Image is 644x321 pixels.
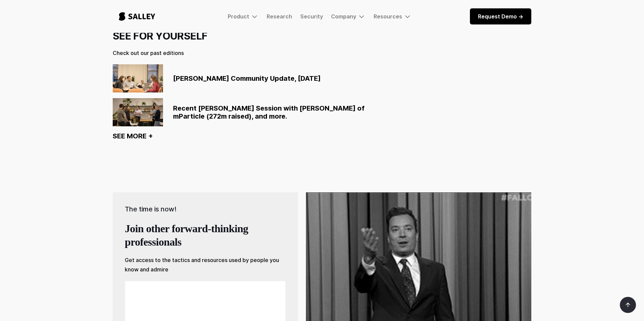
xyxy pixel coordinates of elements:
[228,13,249,20] div: Product
[267,13,292,20] a: Research
[113,27,531,45] h3: SEE FOR YOURSELF
[300,13,323,20] a: Security
[113,64,321,92] a: [PERSON_NAME] Community Update, [DATE]
[125,204,286,214] h5: The time is now!
[374,13,402,20] div: Resources
[113,98,386,126] a: Recent [PERSON_NAME] Session with [PERSON_NAME] of mParticle (272m raised), and more.
[125,222,286,249] div: Join other forward-thinking professionals
[113,5,161,27] a: home
[228,12,259,20] div: Product
[113,132,153,140] a: SEE MORE +
[331,12,366,20] div: Company
[374,12,412,20] div: Resources
[173,74,321,82] div: [PERSON_NAME] Community Update, [DATE]
[113,48,531,58] div: Check out our past editions
[470,8,531,24] a: Request Demo ->
[173,104,386,120] div: Recent [PERSON_NAME] Session with [PERSON_NAME] of mParticle (272m raised), and more.
[125,255,286,274] div: Get access to the tactics and resources used by people you know and admire
[331,13,356,20] div: Company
